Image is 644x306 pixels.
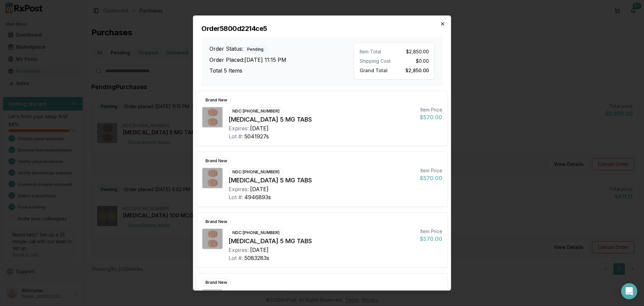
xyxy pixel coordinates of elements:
div: $570.00 [420,235,442,243]
img: Eliquis 5 MG TABS [202,229,223,249]
div: [MEDICAL_DATA] 5 MG TABS [229,236,414,246]
div: Shipping Cost [360,58,392,64]
div: Item Price [420,289,442,296]
div: $0.00 [397,58,429,64]
span: Grand Total [360,66,388,73]
div: Pending [243,46,267,53]
div: [DATE] [250,185,269,193]
div: Lot #: [229,132,243,140]
div: [MEDICAL_DATA] 5 MG TABS [229,115,414,124]
div: Brand New [202,218,231,225]
div: Item Total [360,48,392,55]
h3: Total 5 Items [209,67,354,75]
div: 5083283s [244,254,269,262]
h3: Order Status: [209,45,354,53]
div: Brand New [202,279,231,286]
div: [DATE] [250,246,269,254]
div: NDC: [PHONE_NUMBER] [229,107,283,115]
div: Expires: [229,185,249,193]
h2: Order 5800d2214ce5 [201,24,443,33]
div: $2,850.00 [397,48,429,55]
div: 5041927s [244,132,269,140]
div: Item Price [420,228,442,235]
div: 4946893s [244,193,271,201]
div: NDC: [PHONE_NUMBER] [229,290,283,297]
div: NDC: [PHONE_NUMBER] [229,168,283,176]
div: [DATE] [250,124,269,132]
div: [MEDICAL_DATA] 5 MG TABS [229,176,414,185]
div: Lot #: [229,193,243,201]
div: $570.00 [420,174,442,182]
div: Lot #: [229,254,243,262]
div: Brand New [202,96,231,104]
div: $570.00 [420,113,442,121]
div: Brand New [202,157,231,165]
div: Expires: [229,124,249,132]
span: $2,850.00 [405,66,429,73]
h3: Order Placed: [DATE] 11:15 PM [209,56,354,64]
div: Item Price [420,167,442,174]
img: Eliquis 5 MG TABS [202,107,223,127]
img: Eliquis 5 MG TABS [202,168,223,188]
div: Expires: [229,246,249,254]
div: Item Price [420,106,442,113]
div: NDC: [PHONE_NUMBER] [229,229,283,236]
